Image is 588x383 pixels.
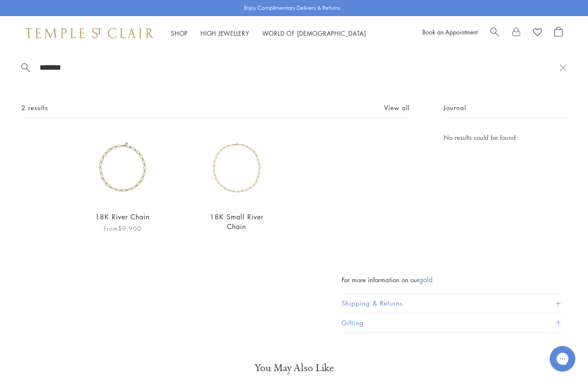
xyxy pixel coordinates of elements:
[262,29,366,37] a: World of [DEMOGRAPHIC_DATA]World of [DEMOGRAPHIC_DATA]
[490,27,499,40] a: Search
[171,28,366,39] nav: Main navigation
[201,29,249,37] a: High JewelleryHigh Jewellery
[419,275,433,284] a: gold
[342,275,563,285] div: For more information on our
[21,102,48,113] span: 2 results
[87,132,158,204] img: N88891-RIVER18
[95,212,150,221] a: 18K River Chain
[444,102,466,113] span: Journal
[104,224,141,233] span: From
[554,27,563,40] a: Open Shopping Bag
[444,132,567,143] p: No results could be found
[171,29,188,37] a: ShopShop
[25,28,154,38] img: Temple St. Clair
[210,212,263,231] a: 18K Small River Chain
[384,103,410,112] a: View all
[201,132,273,204] img: N88891-SMRIV18
[34,361,554,375] h3: You May Also Like
[342,294,563,313] button: Shipping & Returns
[533,27,542,40] a: View Wishlist
[118,224,141,233] span: $9,900
[342,313,563,332] button: Gifting
[546,343,580,374] iframe: Gorgias live chat messenger
[244,4,340,12] p: Enjoy Complimentary Delivery & Returns
[422,28,478,36] a: Book an Appointment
